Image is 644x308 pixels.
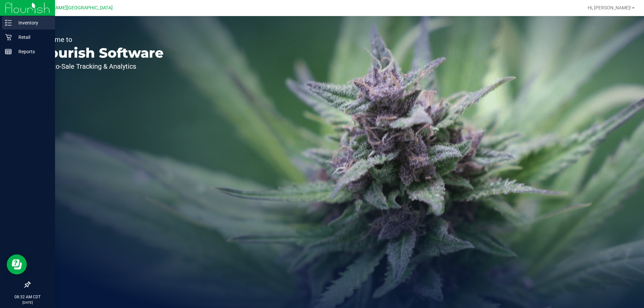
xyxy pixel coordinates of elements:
[24,5,113,11] span: Ft [PERSON_NAME][GEOGRAPHIC_DATA]
[36,36,164,43] p: Welcome to
[12,48,52,56] p: Reports
[5,48,12,55] inline-svg: Reports
[7,254,27,274] iframe: Resource center
[3,300,52,305] p: [DATE]
[3,294,52,300] p: 08:32 AM CDT
[36,63,164,70] p: Seed-to-Sale Tracking & Analytics
[588,5,631,10] span: Hi, [PERSON_NAME]!
[36,46,164,60] p: Flourish Software
[12,33,52,41] p: Retail
[12,19,52,27] p: Inventory
[5,34,12,41] inline-svg: Retail
[5,19,12,26] inline-svg: Inventory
